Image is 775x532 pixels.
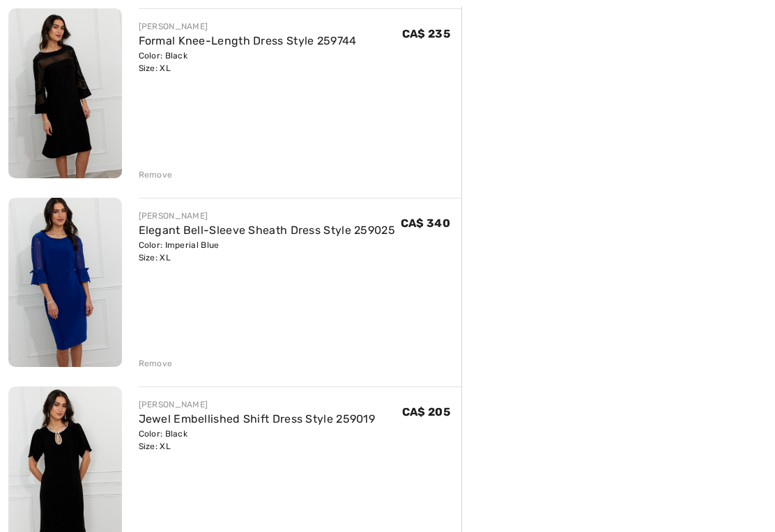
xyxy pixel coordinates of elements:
img: Elegant Bell-Sleeve Sheath Dress Style 259025 [8,198,122,368]
span: CA$ 205 [402,406,450,419]
a: Jewel Embellished Shift Dress Style 259019 [139,413,376,426]
span: CA$ 235 [402,28,450,41]
img: Formal Knee-Length Dress Style 259744 [8,9,122,179]
span: CA$ 340 [401,217,450,230]
a: Formal Knee-Length Dress Style 259744 [139,35,357,48]
div: [PERSON_NAME] [139,399,376,412]
div: Remove [139,358,173,370]
div: Color: Black Size: XL [139,428,376,453]
div: Remove [139,169,173,182]
a: Elegant Bell-Sleeve Sheath Dress Style 259025 [139,224,396,237]
div: Color: Black Size: XL [139,50,357,75]
div: Color: Imperial Blue Size: XL [139,240,396,265]
div: [PERSON_NAME] [139,21,357,33]
div: [PERSON_NAME] [139,210,396,223]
